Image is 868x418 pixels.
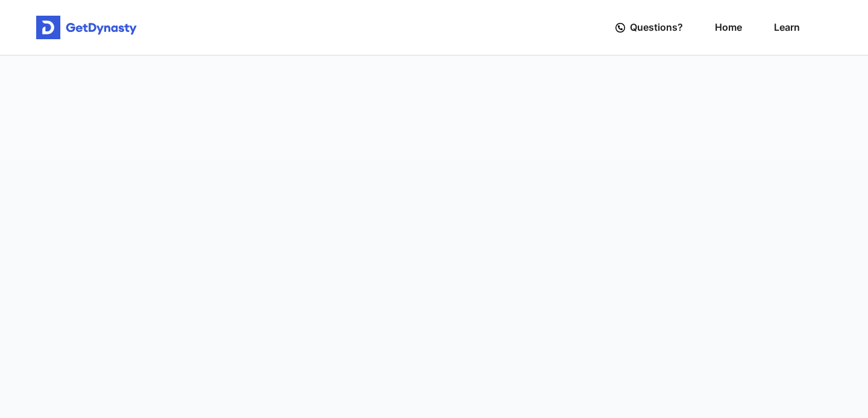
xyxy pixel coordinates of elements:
a: Questions? [615,10,683,45]
a: Home [715,10,742,45]
span: Questions? [630,16,683,39]
img: Get started for free with Dynasty Trust Company [36,16,137,40]
a: Learn [774,10,800,45]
